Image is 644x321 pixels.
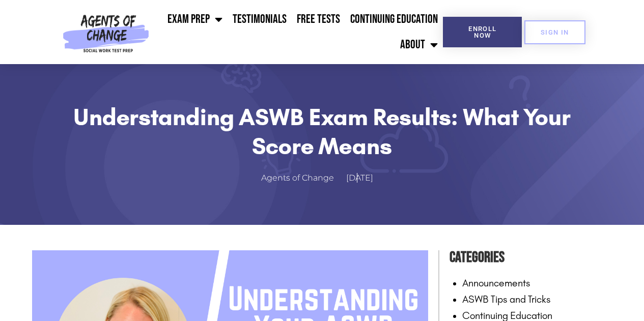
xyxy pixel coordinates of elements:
a: [DATE] [346,171,383,186]
a: Agents of Change [261,171,344,186]
a: SIGN IN [524,20,585,44]
time: [DATE] [346,173,373,183]
a: Continuing Education [345,7,443,32]
h1: Understanding ASWB Exam Results: What Your Score Means [58,103,587,160]
a: Announcements [462,277,530,289]
h4: Categories [450,245,612,270]
a: About [395,32,443,57]
span: SIGN IN [541,29,569,36]
a: Exam Prep [162,7,228,32]
span: Enroll Now [459,25,506,39]
a: ASWB Tips and Tricks [462,293,551,305]
a: Free Tests [292,7,345,32]
span: Agents of Change [261,171,334,186]
nav: Menu [153,7,443,57]
a: Enroll Now [443,17,522,47]
a: Testimonials [228,7,292,32]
